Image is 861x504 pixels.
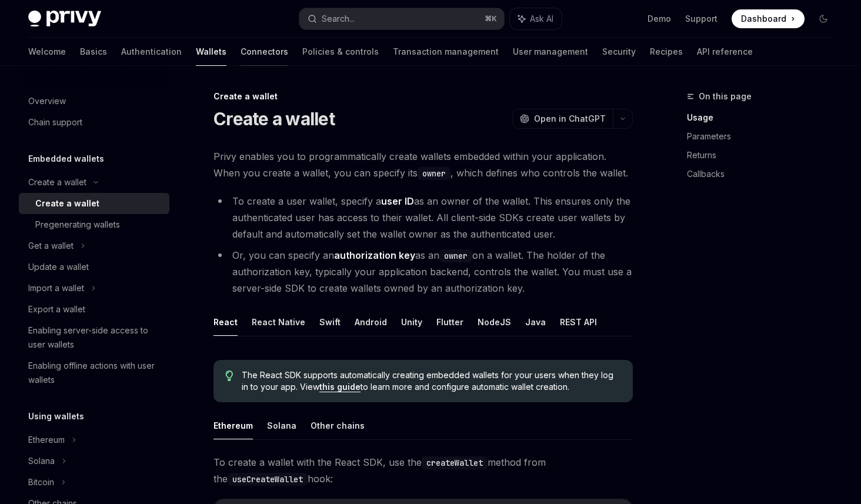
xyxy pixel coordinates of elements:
span: The React SDK supports automatically creating embedded wallets for your users when they log in to... [242,369,621,393]
span: Open in ChatGPT [534,113,606,125]
code: owner [439,249,472,262]
span: Dashboard [741,13,786,25]
div: Search... [322,12,355,26]
a: Support [685,13,717,25]
code: createWallet [422,456,488,469]
button: Ask AI [510,8,562,29]
button: React Native [252,308,305,336]
span: Ask AI [530,13,553,25]
span: ⌘ K [485,14,497,24]
div: Create a wallet [28,175,86,189]
a: Basics [80,38,107,66]
code: owner [418,167,450,180]
a: Parameters [687,127,842,146]
button: Other chains [311,412,365,439]
button: Solana [267,412,296,439]
a: Export a wallet [19,299,169,320]
div: Create a wallet [35,196,99,211]
span: On this page [699,89,752,104]
button: React [213,308,238,336]
a: User management [513,38,588,66]
a: Transaction management [393,38,499,66]
a: Callbacks [687,165,842,183]
button: Open in ChatGPT [512,109,613,129]
a: Recipes [650,38,683,66]
button: Toggle dark mode [814,9,833,28]
div: Enabling offline actions with user wallets [28,359,162,387]
div: Create a wallet [213,91,633,102]
img: dark logo [28,11,101,27]
a: Security [602,38,636,66]
a: Dashboard [732,9,805,28]
a: API reference [697,38,753,66]
div: Overview [28,94,66,108]
span: To create a wallet with the React SDK, use the method from the hook: [213,454,633,487]
a: Policies & controls [302,38,379,66]
h5: Using wallets [28,409,84,423]
div: Import a wallet [28,281,84,295]
div: Ethereum [28,433,65,447]
strong: user ID [381,195,414,207]
button: Android [355,308,387,336]
h5: Embedded wallets [28,152,104,166]
svg: Tip [225,371,233,381]
strong: authorization key [334,249,415,261]
button: Swift [319,308,341,336]
div: Get a wallet [28,239,74,253]
div: Solana [28,454,55,468]
a: Update a wallet [19,256,169,278]
div: Update a wallet [28,260,89,274]
button: Unity [401,308,422,336]
a: Usage [687,108,842,127]
li: Or, you can specify an as an on a wallet. The holder of the authorization key, typically your app... [213,247,633,296]
div: Pregenerating wallets [35,218,120,232]
a: Wallets [196,38,226,66]
a: Welcome [28,38,66,66]
button: Search...⌘K [299,8,503,29]
a: Overview [19,91,169,112]
code: useCreateWallet [228,473,308,486]
div: Chain support [28,115,82,129]
a: this guide [319,382,361,392]
button: Flutter [436,308,463,336]
a: Chain support [19,112,169,133]
span: Privy enables you to programmatically create wallets embedded within your application. When you c... [213,148,633,181]
a: Enabling server-side access to user wallets [19,320,169,355]
a: Connectors [241,38,288,66]
button: Java [525,308,546,336]
a: Returns [687,146,842,165]
a: Create a wallet [19,193,169,214]
div: Enabling server-side access to user wallets [28,323,162,352]
button: REST API [560,308,597,336]
div: Bitcoin [28,475,54,489]
a: Authentication [121,38,182,66]
h1: Create a wallet [213,108,335,129]
button: NodeJS [478,308,511,336]
a: Enabling offline actions with user wallets [19,355,169,390]
li: To create a user wallet, specify a as an owner of the wallet. This ensures only the authenticated... [213,193,633,242]
a: Demo [648,13,671,25]
button: Ethereum [213,412,253,439]
a: Pregenerating wallets [19,214,169,235]
div: Export a wallet [28,302,85,316]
